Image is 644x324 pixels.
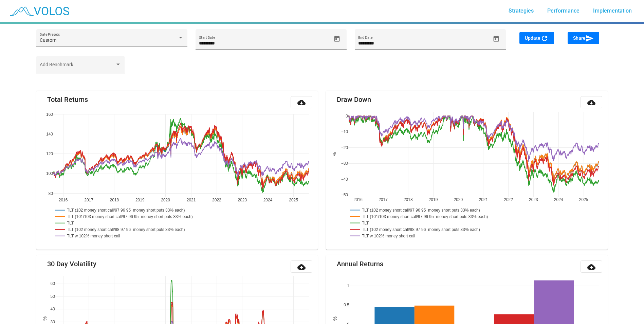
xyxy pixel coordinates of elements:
[588,5,637,17] a: Implementation
[331,33,343,45] button: Open calendar
[586,34,594,42] mat-icon: send
[547,7,579,14] span: Performance
[525,35,549,41] span: Update
[587,263,595,271] mat-icon: cloud_download
[540,34,549,42] mat-icon: refresh
[587,98,595,107] mat-icon: cloud_download
[490,33,502,45] button: Open calendar
[297,263,306,271] mat-icon: cloud_download
[5,2,73,19] img: blue_transparent.png
[509,7,534,14] span: Strategies
[297,98,306,107] mat-icon: cloud_download
[573,35,594,41] span: Share
[542,5,585,17] a: Performance
[40,37,56,43] span: Custom
[337,260,383,267] mat-card-title: Annual Returns
[503,5,539,17] a: Strategies
[568,32,599,44] button: Share
[47,96,88,103] mat-card-title: Total Returns
[519,32,554,44] button: Update
[593,7,632,14] span: Implementation
[47,260,96,267] mat-card-title: 30 Day Volatility
[337,96,371,103] mat-card-title: Draw Down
